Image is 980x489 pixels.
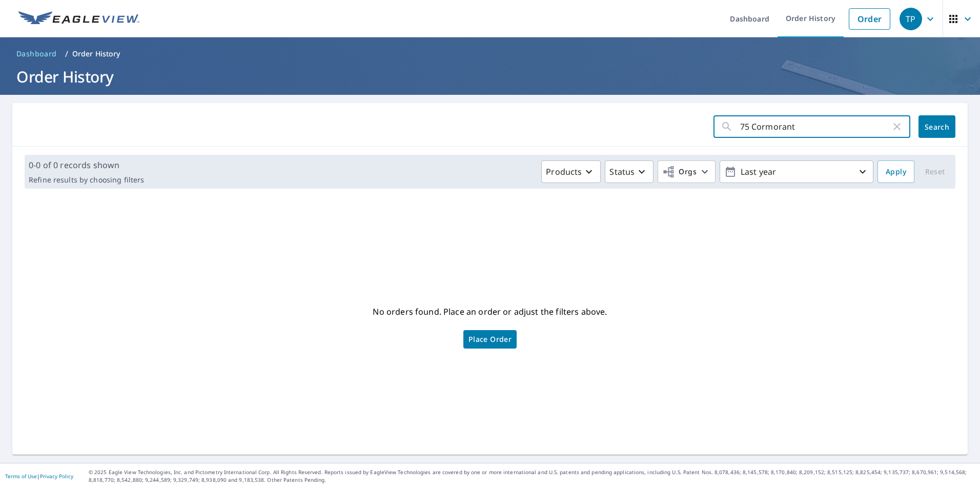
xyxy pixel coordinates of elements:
a: Place Order [463,330,517,349]
button: Status [605,160,654,183]
span: Orgs [662,166,697,178]
a: Terms of Use [5,473,37,480]
p: | [5,473,73,479]
span: Search [927,122,947,132]
p: Refine results by choosing filters [29,175,144,185]
span: Apply [886,166,906,178]
p: 0-0 of 0 records shown [29,159,144,171]
p: Status [609,166,635,178]
p: Last year [737,163,856,181]
a: Order [849,8,890,30]
li: / [65,48,68,60]
a: Privacy Policy [40,473,73,480]
p: Products [546,166,582,178]
button: Search [918,115,955,138]
div: TP [900,8,922,30]
button: Apply [877,160,914,183]
button: Last year [720,160,873,183]
p: No orders found. Place an order or adjust the filters above. [373,303,607,320]
span: Dashboard [16,49,57,59]
p: Order History [72,49,120,59]
img: EV Logo [18,11,139,27]
span: Place Order [468,337,512,342]
nav: breadcrumb [12,46,968,62]
input: Address, Report #, Claim ID, etc. [740,112,891,141]
p: © 2025 Eagle View Technologies, Inc. and Pictometry International Corp. All Rights Reserved. Repo... [89,468,975,484]
button: Products [541,160,601,183]
h1: Order History [12,66,968,87]
button: Orgs [658,160,716,183]
a: Dashboard [12,46,61,62]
